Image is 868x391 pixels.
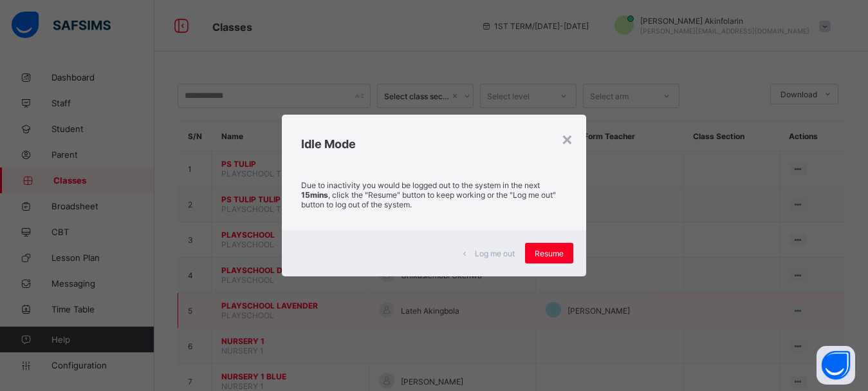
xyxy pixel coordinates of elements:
button: Open asap [817,346,855,385]
p: Due to inactivity you would be logged out to the system in the next , click the "Resume" button t... [301,180,566,209]
span: Resume [535,249,564,258]
div: × [561,128,573,149]
h2: Idle Mode [301,137,566,151]
span: Log me out [475,249,515,258]
strong: 15mins [301,190,328,200]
